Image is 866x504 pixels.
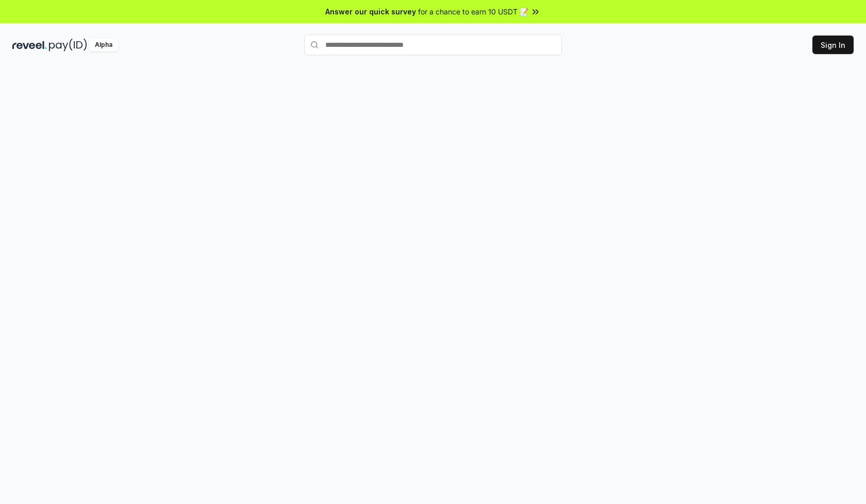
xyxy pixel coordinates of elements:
[325,6,416,17] span: Answer our quick survey
[49,39,87,51] img: pay_id
[418,6,528,17] span: for a chance to earn 10 USDT 📝
[89,39,118,51] div: Alpha
[12,39,47,51] img: reveel_dark
[812,36,854,54] button: Sign In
